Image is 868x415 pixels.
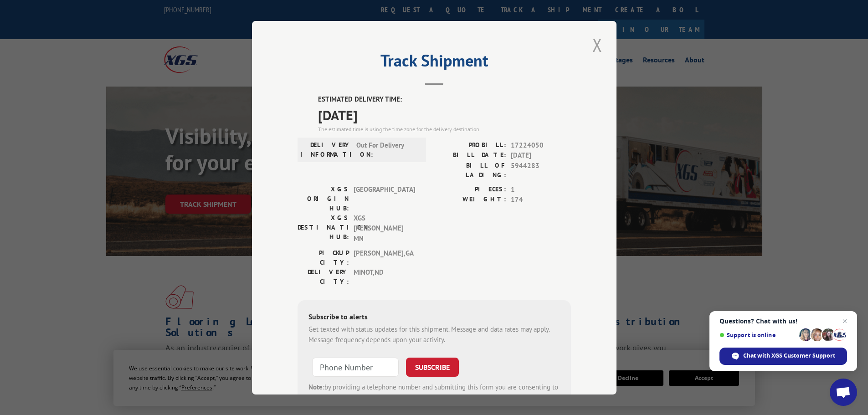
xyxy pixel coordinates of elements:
a: Open chat [830,379,857,406]
span: [DATE] [511,150,571,161]
span: Questions? Chat with us! [719,318,847,325]
strong: Note: [308,383,324,391]
span: MINOT , ND [354,267,415,287]
span: [GEOGRAPHIC_DATA] [354,184,415,213]
label: PICKUP CITY: [298,248,349,267]
label: PROBILL: [434,140,506,150]
label: ESTIMATED DELIVERY TIME: [318,94,571,105]
span: 5944283 [511,160,571,179]
button: SUBSCRIBE [406,358,459,377]
div: The estimated time is using the time zone for the delivery destination. [318,125,571,133]
label: DELIVERY INFORMATION: [300,140,352,159]
label: XGS ORIGIN HUB: [298,184,349,213]
h2: Track Shipment [298,54,571,72]
span: [DATE] [318,104,571,125]
span: 174 [511,195,571,205]
label: DELIVERY CITY: [298,267,349,287]
label: BILL OF LADING: [434,160,506,179]
label: PIECES: [434,184,506,195]
label: WEIGHT: [434,195,506,205]
label: BILL DATE: [434,150,506,161]
div: Subscribe to alerts [308,311,560,324]
div: Get texted with status updates for this shipment. Message and data rates may apply. Message frequ... [308,324,560,345]
label: XGS DESTINATION HUB: [298,213,349,244]
span: [PERSON_NAME] , GA [354,248,415,267]
span: Chat with XGS Customer Support [743,352,835,360]
input: Phone Number [312,358,399,377]
span: Support is online [719,332,796,338]
span: Chat with XGS Customer Support [719,348,847,365]
span: XGS [PERSON_NAME] MN [354,213,415,244]
button: Close modal [590,32,605,57]
div: by providing a telephone number and submitting this form you are consenting to be contacted by SM... [308,382,560,413]
span: Out For Delivery [356,140,418,159]
span: 17224050 [511,140,571,150]
span: 1 [511,184,571,195]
